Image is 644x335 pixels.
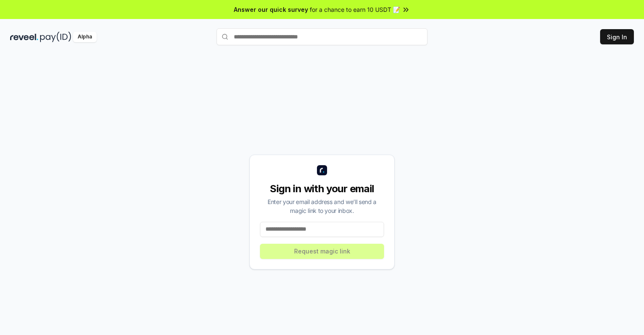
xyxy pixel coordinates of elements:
[310,5,400,14] span: for a chance to earn 10 USDT 📝
[40,32,71,42] img: pay_id
[73,32,97,42] div: Alpha
[260,197,384,215] div: Enter your email address and we’ll send a magic link to your inbox.
[260,182,384,196] div: Sign in with your email
[600,29,634,44] button: Sign In
[10,32,38,42] img: reveel_dark
[317,165,327,175] img: logo_small
[234,5,308,14] span: Answer our quick survey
